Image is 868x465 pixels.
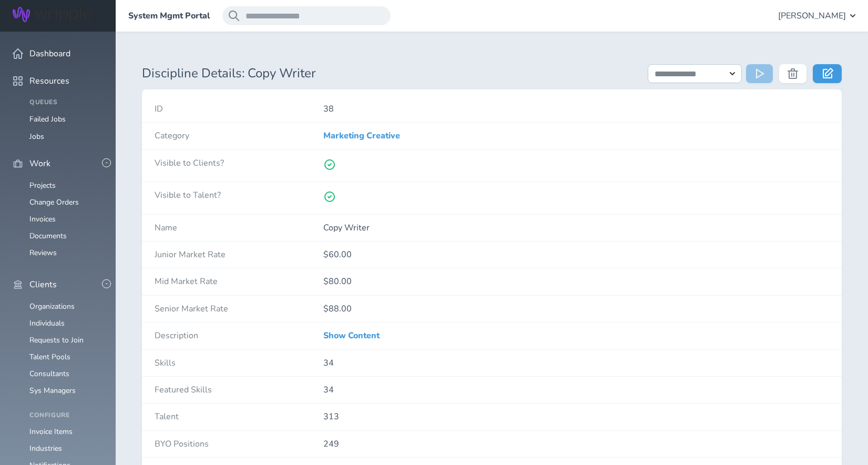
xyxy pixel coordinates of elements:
[779,64,806,83] button: Delete
[29,76,69,86] span: Resources
[29,99,103,106] h4: Queues
[155,358,323,368] h4: Skills
[323,358,829,368] p: 34
[29,443,62,453] a: Industries
[155,158,323,168] h4: Visible to Clients?
[746,64,773,83] button: Run Action
[29,318,65,328] a: Individuals
[155,385,323,395] h4: Featured Skills
[778,6,855,25] button: [PERSON_NAME]
[323,412,829,421] p: 313
[155,277,323,286] h4: Mid Market Rate
[155,131,323,140] h4: Category
[778,11,846,21] span: [PERSON_NAME]
[155,304,323,314] h4: Senior Market Rate
[29,197,79,207] a: Change Orders
[155,190,323,200] h4: Visible to Talent?
[323,385,829,395] p: 34
[142,66,635,81] h1: Discipline Details: Copy Writer
[155,412,323,421] h4: Talent
[29,386,76,396] a: Sys Managers
[323,130,400,141] a: Marketing Creative
[29,301,75,311] a: Organizations
[29,49,70,58] span: Dashboard
[323,104,829,114] p: 38
[29,369,69,379] a: Consultants
[323,439,829,449] p: 249
[29,159,50,168] span: Work
[13,7,91,22] img: Wripple
[29,132,44,141] a: Jobs
[155,331,323,340] h4: Description
[29,280,57,289] span: Clients
[155,250,323,259] h4: Junior Market Rate
[323,250,829,259] p: $60.00
[323,223,829,232] p: Copy Writer
[29,335,84,345] a: Requests to Join
[128,11,210,21] a: System Mgmt Portal
[323,304,829,314] p: $88.00
[323,331,380,340] a: Show Content
[29,427,73,437] a: Invoice Items
[29,248,57,258] a: Reviews
[323,277,829,286] p: $80.00
[29,214,56,224] a: Invoices
[102,158,111,167] button: -
[155,104,323,114] h4: ID
[29,231,67,241] a: Documents
[155,439,323,449] h4: BYO Positions
[155,223,323,232] h4: Name
[29,180,56,190] a: Projects
[813,64,842,83] a: Edit
[29,114,66,124] a: Failed Jobs
[29,412,103,419] h4: Configure
[29,352,70,362] a: Talent Pools
[102,279,111,288] button: -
